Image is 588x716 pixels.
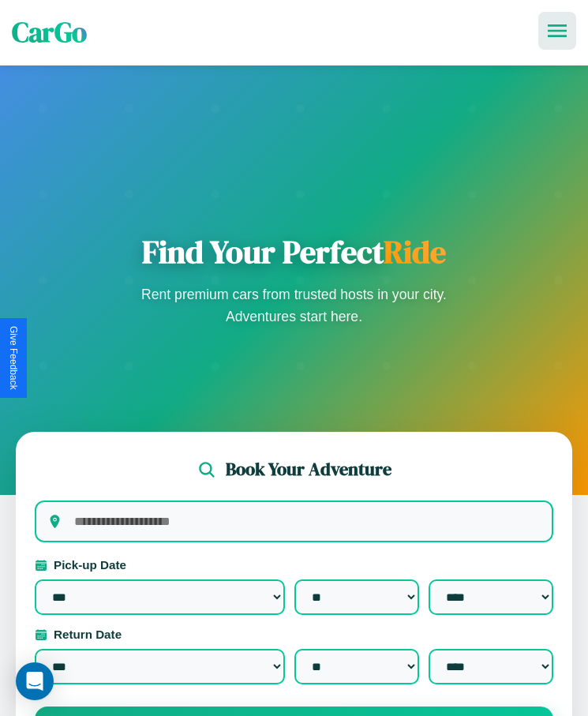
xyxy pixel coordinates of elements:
p: Rent premium cars from trusted hosts in your city. Adventures start here. [137,283,452,328]
label: Return Date [35,628,553,641]
label: Pick-up Date [35,558,553,572]
span: CarGo [12,13,87,51]
h1: Find Your Perfect [137,233,452,271]
div: Give Feedback [8,326,19,390]
span: Ride [384,231,446,273]
h2: Book Your Adventure [226,457,391,482]
div: Open Intercom Messenger [16,662,54,700]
